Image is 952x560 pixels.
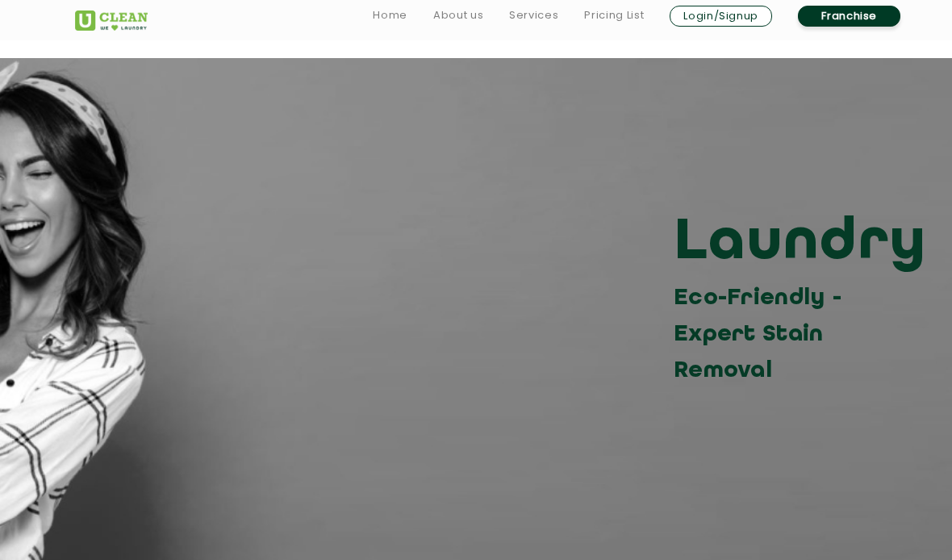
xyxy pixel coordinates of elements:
[674,280,889,389] h3: Eco-Friendly - Expert Stain Removal
[433,6,483,25] a: About us
[798,6,900,27] a: Franchise
[509,6,558,25] a: Services
[373,6,407,25] a: Home
[670,6,772,27] a: Login/Signup
[584,6,644,25] a: Pricing List
[75,10,148,31] img: UClean Laundry and Dry Cleaning
[674,207,889,280] h3: Laundry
